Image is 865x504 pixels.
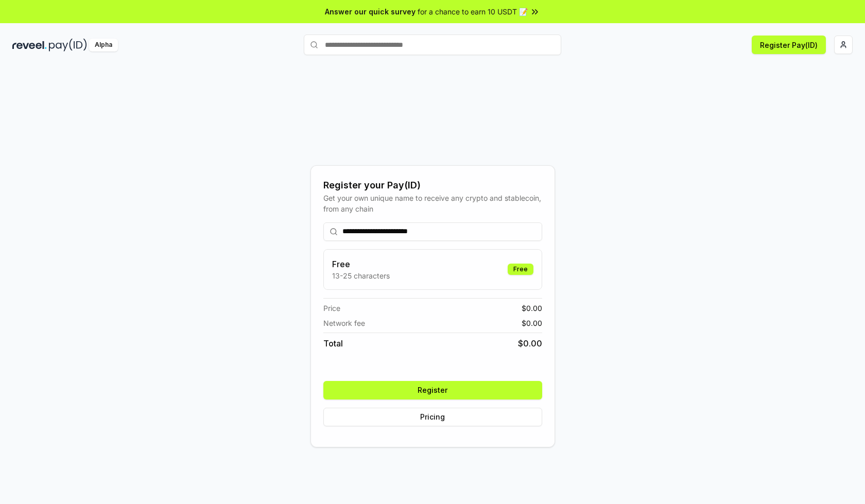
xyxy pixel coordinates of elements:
div: Free [508,264,533,275]
h3: Free [332,258,390,270]
div: Register your Pay(ID) [323,178,542,193]
span: Price [323,303,340,314]
span: for a chance to earn 10 USDT 📝 [418,6,528,17]
span: $ 0.00 [522,318,542,328]
img: pay_id [49,39,87,51]
span: $ 0.00 [522,303,542,314]
span: $ 0.00 [518,337,542,350]
button: Register [323,381,542,399]
button: Pricing [323,408,542,426]
span: Network fee [323,318,365,328]
span: Answer our quick survey [325,6,416,17]
img: reveel_dark [12,39,47,51]
span: Total [323,337,343,350]
button: Register Pay(ID) [752,36,826,54]
div: Alpha [89,39,118,51]
p: 13-25 characters [332,270,390,281]
div: Get your own unique name to receive any crypto and stablecoin, from any chain [323,193,542,214]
